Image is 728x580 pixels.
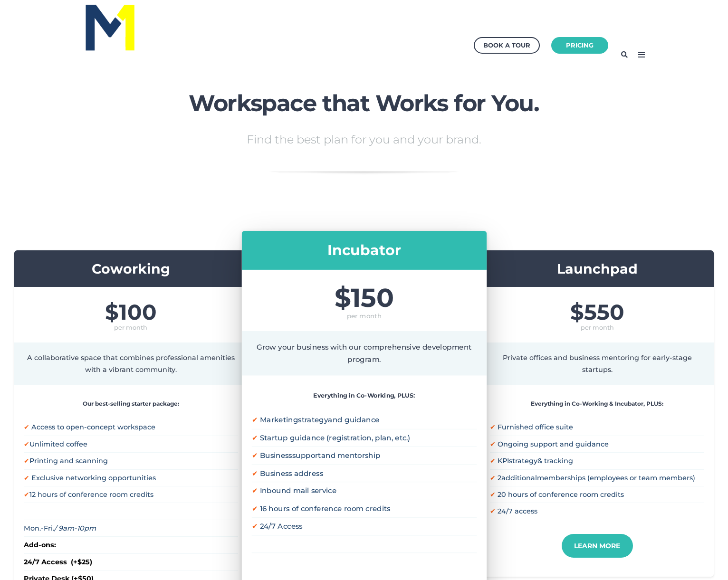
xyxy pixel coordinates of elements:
span: 24/7 Access [259,522,302,531]
span: ✔ [24,456,29,465]
a: Book a Tour [474,37,540,54]
div: Book a Tour [483,39,530,51]
span: ✔ [490,456,496,465]
span: Exclusive networking opportunities [31,474,156,482]
p: Everything in Co-Working, PLUS: [251,390,476,400]
span: support [292,451,321,460]
span: $550 [490,301,704,323]
span: per month [24,323,238,333]
span: Unlimited coffee [29,440,87,448]
span: ✔ [251,468,258,477]
span: 24/7 access [498,507,537,515]
a: Learn More [562,534,633,558]
span: 12 hours of conference room credits [29,490,153,499]
span: $150 [251,285,476,311]
span: Inbound mail service [259,486,336,495]
span: strategy [298,416,328,425]
span: ✔ [251,504,258,513]
p: Everything in Co-Working & Incubator, PLUS: [490,399,704,409]
span: A collaborative space that combines professional amenities with a vibrant community. [27,353,235,373]
span: ✔ [251,433,258,442]
span: ✔ [24,474,29,482]
span: ✔ [490,507,496,515]
span: ✔ [251,522,258,531]
span: additional [501,474,537,482]
h3: Coworking [24,260,238,278]
span: per month [490,323,704,333]
span: Access to open-concept workspace [31,423,155,431]
img: MileOne Blue_Yellow Logo [84,2,136,52]
span: Mon.-Fri. [24,524,96,532]
h3: Incubator [251,241,476,259]
em: / 9am-10pm [54,524,96,532]
span: Business and mentorship [259,451,380,460]
span: ✔ [24,490,29,499]
span: 20 hours of conference room credits [498,490,624,499]
span: ✔ [490,474,496,482]
span: 2 memberships (employees or team members) [498,474,695,482]
span: $100 [24,301,238,323]
span: ✔ [490,423,496,431]
span: ✔ [490,440,496,448]
span: Grow your business with our comprehensive development program. [257,342,472,364]
span: Business address [259,468,323,477]
span: ✔ [251,451,258,460]
span: Startup guidance (registration, plan, etc.) [259,433,410,442]
span: ✔ [490,490,496,499]
span: Furnished office suite [498,423,573,431]
span: 16 hours of conference room credits [259,504,390,513]
strong: Add-ons: [24,541,56,549]
span: ✔ [24,423,29,431]
span: ✔ [24,440,29,448]
h3: Launchpad [490,260,704,278]
p: Find the best plan for you and your brand. [188,134,540,145]
span: per month [251,310,476,321]
strong: 24/7 Access (+$25) [24,558,92,566]
span: strategy [509,456,537,465]
span: Printing and scanning [29,456,108,465]
span: ✔ [251,416,258,425]
span: KPI & tracking [498,456,573,465]
span: Ongoing support and guidance [498,440,609,448]
strong: Our best-selling starter package: [83,400,179,407]
a: Pricing [551,37,608,54]
span: Marketing and guidance [259,416,379,425]
span: Private offices and business mentoring for early-stage startups. [503,353,692,373]
h2: Workspace that Works for You. [188,91,540,116]
span: ✔ [251,486,258,495]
